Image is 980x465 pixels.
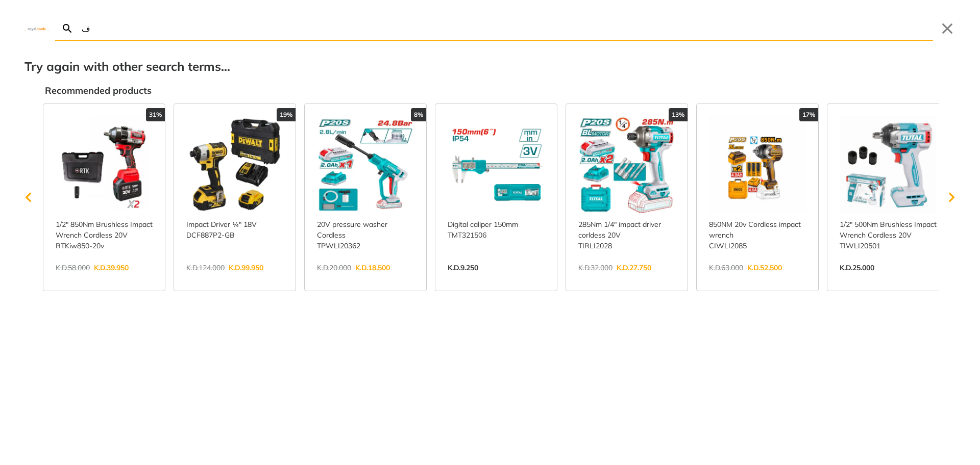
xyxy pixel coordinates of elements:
[277,108,296,121] div: 19%
[61,22,73,35] svg: Search
[939,20,955,37] button: Close
[18,187,39,208] svg: Scroll left
[669,108,688,121] div: 13%
[80,16,933,40] input: Search…
[411,108,426,121] div: 8%
[146,108,165,121] div: 31%
[45,84,955,97] div: Recommended products
[941,187,962,208] svg: Scroll right
[799,108,818,121] div: 17%
[24,57,955,75] div: Try again with other search terms…
[24,26,49,31] img: Close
